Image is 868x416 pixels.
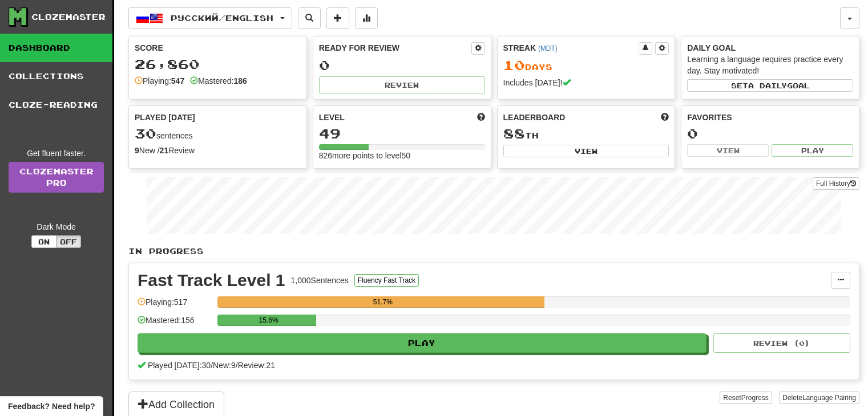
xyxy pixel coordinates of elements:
[160,146,169,155] strong: 21
[713,333,850,353] button: Review (0)
[211,361,213,370] span: /
[503,57,525,73] span: 10
[135,112,195,123] span: Played [DATE]
[298,7,321,29] button: Search sentences
[687,54,853,76] div: Learning a language requires practice every day. Stay motivated!
[772,144,853,157] button: Play
[291,275,349,286] div: 1,000 Sentences
[128,7,292,29] button: Русский/English
[687,42,853,54] div: Daily Goal
[326,7,349,29] button: Add sentence to collection
[503,112,566,123] span: Leaderboard
[687,79,853,92] button: Seta dailygoal
[128,246,859,257] p: In Progress
[233,76,247,85] strong: 186
[741,394,769,402] span: Progress
[138,315,212,333] div: Mastered: 156
[171,76,184,85] strong: 547
[319,127,485,141] div: 49
[135,145,301,156] div: New / Review
[503,127,669,141] div: th
[238,361,275,370] span: Review: 21
[319,76,485,93] button: Review
[135,42,301,54] div: Score
[213,361,236,370] span: New: 9
[802,394,856,402] span: Language Pairing
[503,42,639,54] div: Streak
[9,148,104,159] div: Get fluent faster.
[190,75,247,87] div: Mastered:
[9,162,104,193] a: ClozemasterPro
[138,296,212,315] div: Playing: 517
[135,125,156,141] span: 30
[503,125,525,141] span: 88
[687,144,769,157] button: View
[503,145,669,157] button: View
[221,296,544,308] div: 51.7%
[720,391,772,404] button: ResetProgress
[687,112,853,123] div: Favorites
[661,112,669,123] span: This week in points, UTC
[503,58,669,73] div: Day s
[354,274,419,287] button: Fluency Fast Track
[31,11,106,23] div: Clozemaster
[9,221,104,233] div: Dark Mode
[813,177,859,190] button: Full History
[56,235,81,248] button: Off
[236,361,238,370] span: /
[8,401,95,412] span: Open feedback widget
[748,81,787,89] span: a daily
[138,333,706,353] button: Play
[319,58,485,72] div: 0
[138,272,285,289] div: Fast Track Level 1
[221,315,316,326] div: 15.6%
[148,361,211,370] span: Played [DATE]: 30
[135,146,139,155] strong: 9
[538,44,558,52] a: (MDT)
[135,75,184,87] div: Playing:
[319,150,485,161] div: 826 more points to level 50
[135,127,301,141] div: sentences
[319,112,345,123] span: Level
[503,77,669,88] div: Includes [DATE]!
[135,57,301,71] div: 26,860
[477,112,485,123] span: Score more points to level up
[355,7,378,29] button: More stats
[779,391,859,404] button: DeleteLanguage Pairing
[319,42,471,54] div: Ready for Review
[31,235,56,248] button: On
[687,127,853,141] div: 0
[171,13,273,23] span: Русский / English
